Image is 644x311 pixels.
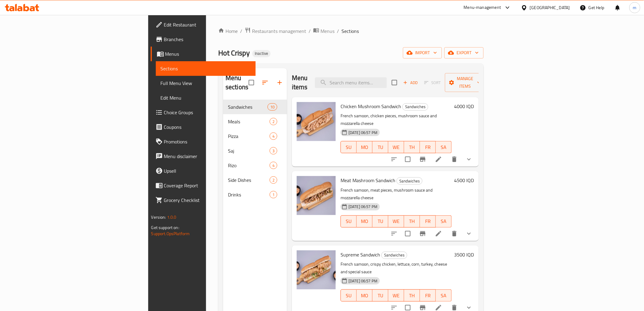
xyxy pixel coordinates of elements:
li: / [337,27,339,35]
button: TH [404,215,420,228]
button: sort-choices [387,226,401,241]
div: items [270,191,277,198]
span: Select all sections [245,76,258,89]
span: Meals [228,118,270,125]
span: [DATE] 06:57 PM [346,278,380,284]
div: Sandwiches10 [223,100,287,114]
div: Menu-management [464,4,501,11]
button: show more [462,152,476,167]
a: Upsell [151,164,256,178]
div: items [270,162,277,169]
span: Menus [165,50,251,58]
span: MO [359,143,370,152]
span: Drinks [228,191,270,198]
div: [GEOGRAPHIC_DATA] [530,4,570,11]
span: 4 [270,133,277,139]
div: Side Dishes [228,176,270,184]
a: Restaurants management [245,27,306,35]
button: WE [388,289,404,302]
a: Coupons [151,120,256,134]
span: Promotions [164,138,251,145]
span: MO [359,291,370,300]
div: items [270,147,277,154]
span: TU [375,143,386,152]
span: WE [391,291,402,300]
span: SU [343,291,354,300]
span: Choice Groups [164,109,251,116]
button: FR [420,215,436,228]
span: Restaurants management [252,27,306,35]
p: French samoon, crispy chicken, lettuce, corn, turkey, cheese and special sauce [341,260,452,276]
span: m [633,4,637,11]
button: FR [420,289,436,302]
div: Saj [228,147,270,154]
a: Edit Menu [156,90,256,105]
button: sort-choices [387,152,401,167]
span: Coupons [164,123,251,131]
button: Add [401,78,420,87]
span: Manage items [450,75,481,90]
span: Select to update [401,153,414,166]
span: TH [407,217,418,226]
div: items [270,118,277,125]
span: [DATE] 06:57 PM [346,130,380,136]
span: 2 [270,177,277,183]
button: TH [404,141,420,153]
div: Sandwiches [228,103,268,111]
span: Menus [320,27,334,35]
span: Sections [341,27,359,35]
a: Menus [151,47,256,61]
a: Grocery Checklist [151,193,256,207]
span: Sandwiches [382,252,407,259]
button: TH [404,289,420,302]
span: Rizo [228,162,270,169]
a: Full Menu View [156,76,256,90]
a: Edit Restaurant [151,17,256,32]
div: Sandwiches [381,252,407,259]
span: Inactive [252,51,271,56]
span: Sandwiches [397,178,422,185]
button: MO [357,141,373,153]
button: SU [341,215,357,228]
span: Grocery Checklist [164,196,251,204]
span: TU [375,217,386,226]
button: export [444,47,484,58]
div: Inactive [252,50,271,57]
div: Sandwiches [402,103,428,111]
span: Full Menu View [161,80,251,87]
span: TH [407,291,418,300]
span: Sandwiches [403,103,428,110]
a: Edit menu item [435,156,442,163]
svg: Show Choices [465,230,473,237]
button: SA [436,289,452,302]
h2: Menu items [292,73,308,92]
button: delete [447,226,462,241]
a: Promotions [151,134,256,149]
div: items [270,176,277,184]
div: Pizza4 [223,129,287,143]
h6: 4000 IQD [454,102,474,111]
span: Branches [164,36,251,43]
img: Supreme Sandwich [297,250,336,289]
span: Add item [401,78,420,87]
button: TU [373,141,388,153]
span: MO [359,217,370,226]
span: Version: [151,213,166,221]
span: SA [438,217,449,226]
span: 3 [270,148,277,154]
a: Menu disclaimer [151,149,256,164]
nav: breadcrumb [218,27,484,35]
div: items [270,133,277,140]
a: Branches [151,32,256,47]
span: Pizza [228,133,270,140]
button: import [403,47,442,58]
span: 1.0.0 [167,213,177,221]
span: Chicken Mushroom Sandwich [341,102,401,111]
span: Select to update [401,227,414,240]
span: TU [375,291,386,300]
li: / [309,27,311,35]
span: 4 [270,163,277,168]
